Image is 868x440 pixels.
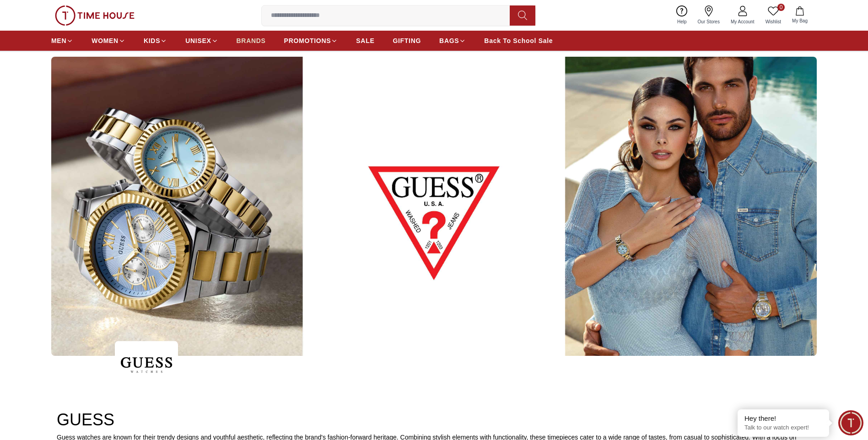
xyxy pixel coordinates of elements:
[744,414,822,423] div: Hey there!
[674,18,690,25] span: Help
[787,5,813,26] button: My Bag
[284,36,331,45] span: PROMOTIONS
[692,4,725,27] a: Our Stores
[672,4,692,27] a: Help
[439,36,459,45] span: BAGS
[237,36,266,45] span: BRANDS
[51,57,817,356] img: ...
[57,411,811,429] h2: GUESS
[144,32,167,49] a: KIDS
[439,32,466,49] a: BAGS
[484,36,553,45] span: Back To School Sale
[92,36,119,45] span: WOMEN
[788,17,811,24] span: My Bag
[744,424,822,432] p: Talk to our watch expert!
[356,32,374,49] a: SALE
[237,32,266,49] a: BRANDS
[51,36,66,45] span: MEN
[762,18,785,25] span: Wishlist
[393,32,421,49] a: GIFTING
[356,36,374,45] span: SALE
[144,36,160,45] span: KIDS
[760,4,787,27] a: 0Wishlist
[484,32,553,49] a: Back To School Sale
[115,341,178,389] img: ...
[393,36,421,45] span: GIFTING
[284,32,338,49] a: PROMOTIONS
[777,4,785,11] span: 0
[185,36,211,45] span: UNISEX
[838,410,863,435] div: Chat Widget
[51,32,73,49] a: MEN
[694,18,723,25] span: Our Stores
[727,18,758,25] span: My Account
[185,32,218,49] a: UNISEX
[92,32,125,49] a: WOMEN
[55,5,135,26] img: ...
